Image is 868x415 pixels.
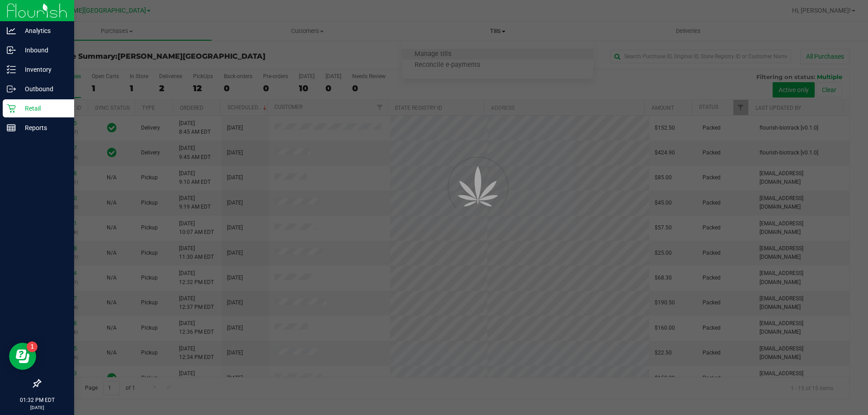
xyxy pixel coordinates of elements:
[27,341,38,352] iframe: Resource center unread badge
[16,64,70,75] p: Inventory
[16,25,70,36] p: Analytics
[9,343,36,370] iframe: Resource center
[4,404,70,411] p: [DATE]
[4,396,70,404] p: 01:32 PM EDT
[7,123,16,132] inline-svg: Reports
[7,104,16,113] inline-svg: Retail
[7,84,16,93] inline-svg: Outbound
[16,84,70,94] p: Outbound
[7,46,16,55] inline-svg: Inbound
[16,103,70,114] p: Retail
[7,26,16,35] inline-svg: Analytics
[7,65,16,74] inline-svg: Inventory
[16,45,70,56] p: Inbound
[16,122,70,133] p: Reports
